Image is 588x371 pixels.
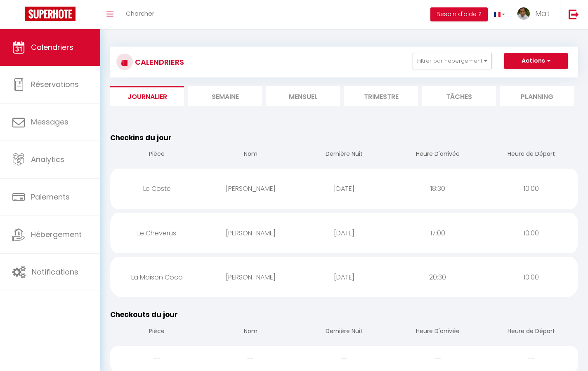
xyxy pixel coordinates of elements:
span: Chercher [126,9,154,18]
div: Le Coste [110,175,204,202]
button: Actions [504,53,568,69]
div: [PERSON_NAME] [204,175,298,202]
div: 20:30 [391,264,484,291]
div: 10:00 [484,175,578,202]
li: Trimestre [344,86,418,106]
span: Paiements [31,192,70,202]
th: Dernière Nuit [298,320,391,344]
h3: CALENDRIERS [133,53,184,71]
div: La Maison Coco [110,264,204,291]
span: Réservations [31,79,79,89]
span: Analytics [31,154,64,164]
th: Heure D'arrivée [391,143,484,167]
span: Notifications [32,267,78,277]
div: 18:30 [391,175,484,202]
span: Checkins du jour [110,133,172,143]
span: Checkouts du jour [110,310,178,319]
th: Heure D'arrivée [391,320,484,344]
span: Messages [31,117,68,127]
div: 10:00 [484,264,578,291]
th: Pièce [110,143,204,167]
div: [PERSON_NAME] [204,220,298,247]
button: Ouvrir le widget de chat LiveChat [7,3,31,28]
th: Nom [204,143,298,167]
img: logout [569,9,579,19]
div: [DATE] [298,175,391,202]
th: Dernière Nuit [298,143,391,167]
th: Nom [204,320,298,344]
div: 17:00 [391,220,484,247]
li: Planning [500,86,574,106]
button: Besoin d'aide ? [430,7,488,21]
span: Calendriers [31,42,73,52]
div: [DATE] [298,264,391,291]
button: Filtrer par hébergement [413,53,492,69]
img: ... [517,7,530,20]
span: Hébergement [31,229,82,240]
div: 10:00 [484,220,578,247]
span: Mat [535,8,550,19]
th: Heure de Départ [484,320,578,344]
li: Journalier [110,86,184,106]
th: Pièce [110,320,204,344]
div: [DATE] [298,220,391,247]
th: Heure de Départ [484,143,578,167]
li: Semaine [188,86,262,106]
div: [PERSON_NAME] [204,264,298,291]
li: Tâches [422,86,496,106]
div: Le Cheverus [110,220,204,247]
li: Mensuel [266,86,340,106]
img: Super Booking [25,7,76,21]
